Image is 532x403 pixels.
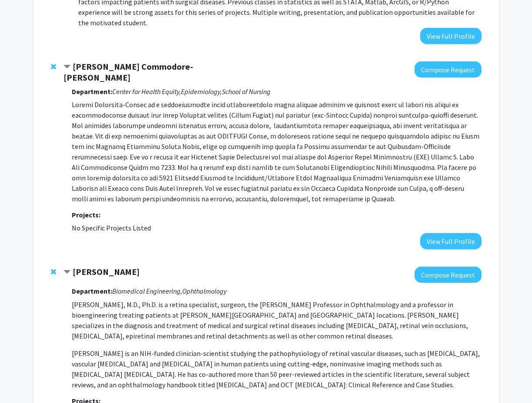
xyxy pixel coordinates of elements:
[64,61,193,83] strong: [PERSON_NAME] Commodore-[PERSON_NAME]
[64,64,70,71] span: Contract Yvonne Commodore-Mensah Bookmark
[415,267,482,283] button: Compose Request to Amir Kashani
[7,364,37,396] iframe: Chat
[112,87,181,96] i: Center for Health Equity,
[72,348,481,390] p: [PERSON_NAME] is an NIH-funded clinician-scientist studying the pathophysiology of retinal vascul...
[72,87,112,96] strong: Department:
[181,87,222,96] i: Epidemiology,
[415,61,482,78] button: Compose Request to Yvonne Commodore-Mensah
[72,210,100,219] strong: Projects:
[72,224,151,232] span: No Specific Projects Listed
[182,287,227,295] i: Ophthalmology
[64,269,70,276] span: Contract Amir Kashani Bookmark
[73,266,140,277] strong: [PERSON_NAME]
[72,99,481,204] p: Loremi Dolorsita-Consec ad e seddoeiusmodte incid utlaboreetdolo magna aliquae adminim ve quisnos...
[112,287,182,295] i: Biomedical Engineering,
[51,63,56,70] span: Remove Yvonne Commodore-Mensah from bookmarks
[222,87,271,96] i: School of Nursing
[420,233,482,249] button: View Full Profile
[72,287,112,295] strong: Department:
[51,268,56,275] span: Remove Amir Kashani from bookmarks
[420,28,482,44] button: View Full Profile
[72,299,481,341] p: [PERSON_NAME], M.D., Ph.D. is a retina specialist, surgeon, the [PERSON_NAME] Professor in Ophtha...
